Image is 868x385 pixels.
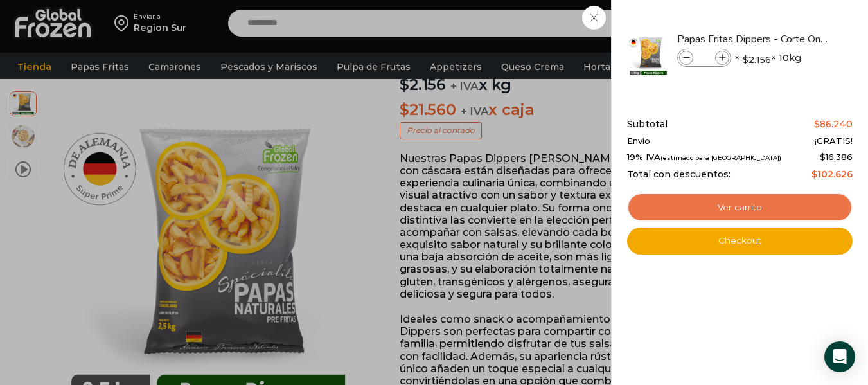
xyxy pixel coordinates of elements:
span: 16.386 [820,152,853,162]
small: (estimado para [GEOGRAPHIC_DATA]) [660,154,781,161]
bdi: 86.240 [814,118,853,130]
a: Checkout [627,228,853,255]
input: Product quantity [695,51,714,65]
a: Papas Fritas Dippers - Corte Ondulado - Caja 10 kg [677,32,830,46]
a: Ver carrito [627,193,853,222]
span: $ [820,152,826,162]
span: × × 10kg [734,49,801,67]
span: Subtotal [627,119,668,130]
span: ¡GRATIS! [815,136,853,147]
span: 19% IVA [627,152,781,163]
span: $ [814,118,820,130]
bdi: 102.626 [811,168,853,180]
span: $ [811,168,817,180]
span: Envío [627,136,650,147]
bdi: 2.156 [743,53,771,66]
span: Total con descuentos: [627,169,731,180]
div: Open Intercom Messenger [824,341,855,372]
span: $ [743,53,748,66]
